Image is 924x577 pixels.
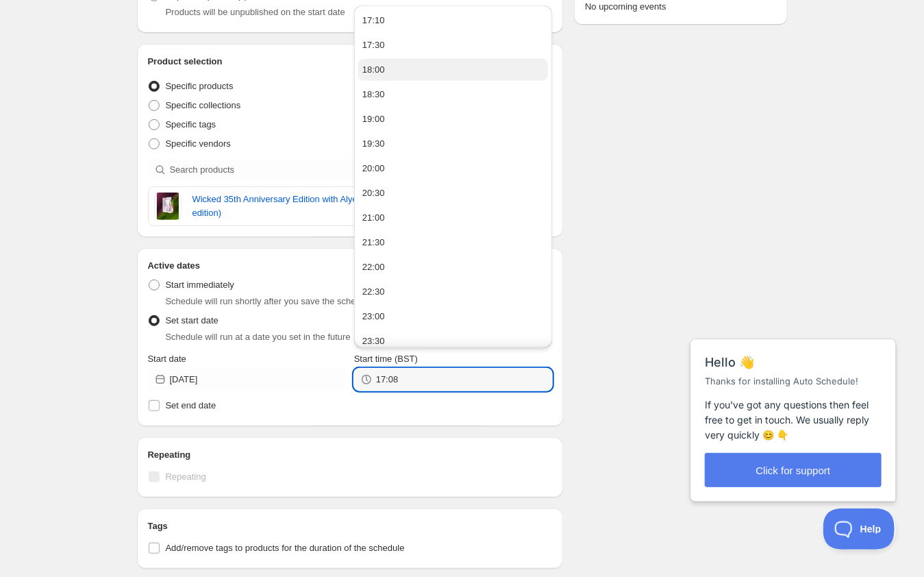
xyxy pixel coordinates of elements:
[362,137,385,151] div: 19:30
[166,119,216,130] span: Specific tags
[358,133,548,155] button: 19:30
[358,232,548,254] button: 21:30
[166,100,241,110] span: Specific collections
[362,211,385,225] div: 21:00
[362,236,385,249] div: 21:30
[166,7,345,17] span: Products will be unpublished on the start date
[358,158,548,180] button: 20:00
[358,59,548,81] button: 18:00
[358,330,548,352] button: 23:30
[358,207,548,229] button: 21:00
[358,84,548,106] button: 18:30
[362,285,385,299] div: 22:30
[362,310,385,323] div: 23:00
[362,112,385,126] div: 19:00
[166,471,206,482] span: Repeating
[358,281,548,303] button: 22:30
[148,259,553,273] h2: Active dates
[358,182,548,204] button: 20:30
[166,332,351,342] span: Schedule will run at a date you set in the future
[823,508,897,550] iframe: Help Scout Beacon - Open
[166,280,234,290] span: Start immediately
[358,34,548,56] button: 17:30
[362,63,385,77] div: 18:00
[362,260,385,274] div: 22:00
[362,186,385,200] div: 20:30
[166,543,405,553] span: Add/remove tags to products for the duration of the schedule
[166,138,231,149] span: Specific vendors
[358,108,548,130] button: 19:00
[362,38,385,52] div: 17:30
[362,88,385,101] div: 18:30
[362,334,385,348] div: 23:30
[362,162,385,175] div: 20:00
[354,354,418,364] span: Start time (BST)
[358,256,548,278] button: 22:00
[192,193,482,220] a: Wicked 35th Anniversary Edition with Alyesasworld Hardback (UK edition)
[170,159,501,181] input: Search products
[148,354,186,364] span: Start date
[166,400,216,410] span: Set end date
[358,306,548,328] button: 23:00
[358,10,548,32] button: 17:10
[148,448,553,462] h2: Repeating
[166,315,218,326] span: Set start date
[148,55,553,69] h2: Product selection
[148,519,553,533] h2: Tags
[166,81,234,91] span: Specific products
[684,307,904,508] iframe: Help Scout Beacon - Messages and Notifications
[166,296,373,306] span: Schedule will run shortly after you save the schedule
[362,14,385,27] div: 17:10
